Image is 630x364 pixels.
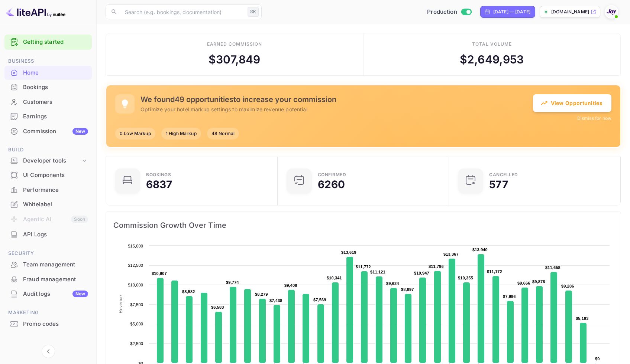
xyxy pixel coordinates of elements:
text: $15,000 [128,244,143,248]
text: $10,947 [414,271,429,275]
div: Earnings [23,112,88,121]
text: $9,666 [517,281,530,285]
div: Whitelabel [4,197,92,212]
div: Audit logs [23,290,88,298]
span: Marketing [4,309,92,317]
text: $2,500 [130,341,143,346]
text: $9,286 [561,284,574,288]
div: Customers [23,98,88,106]
button: View Opportunities [533,94,611,112]
text: $7,996 [503,294,516,299]
text: $13,367 [443,252,459,256]
div: Bookings [4,80,92,95]
div: Earnings [4,109,92,124]
div: API Logs [4,227,92,242]
div: Performance [23,186,88,194]
a: Bookings [4,80,92,94]
div: ⌘K [248,7,259,17]
span: Security [4,249,92,258]
text: $9,408 [284,283,297,288]
button: Dismiss for now [577,115,611,122]
div: Promo codes [4,317,92,331]
div: Promo codes [23,320,88,328]
div: CommissionNew [4,124,92,139]
div: [DATE] — [DATE] [493,9,530,15]
text: $9,878 [532,279,545,284]
text: $7,569 [313,298,326,302]
input: Search (e.g. bookings, documentation) [120,4,245,19]
a: Team management [4,258,92,271]
text: $11,121 [370,270,385,274]
div: UI Components [4,168,92,183]
div: CANCELLED [489,173,518,177]
a: Customers [4,95,92,109]
img: LiteAPI logo [6,6,65,18]
div: Bookings [146,173,171,177]
div: Developer tools [23,157,81,165]
div: $ 307,849 [209,51,260,68]
div: Commission [23,127,88,136]
span: Build [4,146,92,154]
a: Home [4,66,92,79]
div: Switch to Sandbox mode [424,8,474,16]
text: Revenue [118,295,123,313]
span: Production [427,8,457,16]
a: Whitelabel [4,197,92,211]
div: New [72,291,88,297]
h5: We found 49 opportunities to increase your commission [140,95,533,104]
text: $0 [595,357,600,361]
div: Getting started [4,35,92,50]
a: API Logs [4,227,92,241]
text: $9,624 [386,281,399,286]
div: Home [4,66,92,80]
text: $5,000 [130,322,143,326]
a: UI Components [4,168,92,182]
span: Business [4,57,92,65]
img: With Joy [605,6,617,18]
div: Performance [4,183,92,197]
p: [DOMAIN_NAME] [551,9,589,15]
div: Bookings [23,83,88,92]
div: $ 2,649,953 [460,51,524,68]
div: Confirmed [318,173,346,177]
div: 6837 [146,179,172,190]
text: $11,658 [545,265,560,270]
a: Fraud management [4,272,92,286]
div: Developer tools [4,154,92,167]
text: $8,582 [182,289,195,294]
text: $10,355 [458,276,473,280]
span: 0 Low Markup [115,130,155,137]
text: $10,907 [152,271,167,276]
a: Audit logsNew [4,287,92,301]
span: 1 High Markup [161,130,201,137]
text: $8,897 [401,287,414,292]
button: Collapse navigation [42,345,55,358]
a: Getting started [23,38,88,46]
text: $7,438 [269,298,282,303]
text: $7,500 [130,302,143,307]
div: New [72,128,88,135]
text: $11,172 [487,269,502,274]
a: Performance [4,183,92,197]
div: Customers [4,95,92,109]
div: 6260 [318,179,345,190]
div: API Logs [23,230,88,239]
div: Team management [4,258,92,272]
a: CommissionNew [4,124,92,138]
text: $6,583 [211,305,224,309]
a: Earnings [4,109,92,123]
div: Audit logsNew [4,287,92,301]
text: $13,940 [472,247,488,252]
div: Team management [23,260,88,269]
div: Home [23,69,88,77]
p: Optimize your hotel markup settings to maximize revenue potential [140,105,533,113]
text: $10,000 [128,283,143,287]
text: $10,341 [327,276,342,280]
div: Fraud management [4,272,92,287]
span: 48 Normal [207,130,239,137]
div: Fraud management [23,275,88,284]
text: $5,193 [576,316,589,321]
div: Earned commission [207,41,262,47]
div: Whitelabel [23,200,88,209]
text: $8,279 [255,292,268,296]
